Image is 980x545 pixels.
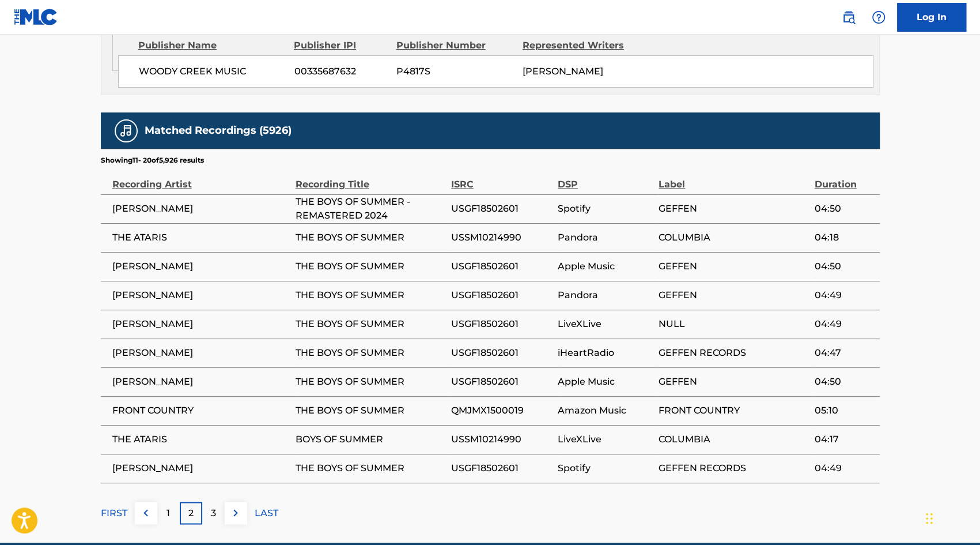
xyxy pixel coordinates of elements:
[815,346,874,360] span: 04:47
[659,231,808,245] span: COLUMBIA
[558,202,653,216] span: Spotify
[296,346,445,360] span: THE BOYS OF SUMMER
[558,260,653,273] span: Apple Music
[558,404,653,418] span: Amazon Music
[558,288,653,302] span: Pandora
[815,461,874,475] span: 04:49
[296,231,445,245] span: THE BOYS OF SUMMER
[815,260,874,273] span: 04:50
[837,6,860,29] a: Public Search
[101,506,127,520] p: FIRST
[112,346,290,360] span: [PERSON_NAME]
[167,506,170,520] p: 1
[558,317,653,331] span: LiveXLive
[296,433,445,446] span: BOYS OF SUMMER
[451,166,552,191] div: ISRC
[451,404,552,418] span: QMJMX1500019
[296,195,445,223] span: THE BOYS OF SUMMER - REMASTERED 2024
[296,461,445,475] span: THE BOYS OF SUMMER
[922,490,980,545] iframe: Chat Widget
[558,433,653,446] span: LiveXLive
[451,317,552,331] span: USGF18502601
[229,506,243,520] img: right
[926,501,933,536] div: Drag
[815,166,874,191] div: Duration
[815,433,874,446] span: 04:17
[296,317,445,331] span: THE BOYS OF SUMMER
[558,346,653,360] span: iHeartRadio
[523,39,640,52] div: Represented Writers
[296,404,445,418] span: THE BOYS OF SUMMER
[659,461,808,475] span: GEFFEN RECORDS
[112,260,290,273] span: [PERSON_NAME]
[211,506,216,520] p: 3
[659,317,808,331] span: NULL
[112,404,290,418] span: FRONT COUNTRY
[815,288,874,302] span: 04:49
[659,404,808,418] span: FRONT COUNTRY
[139,506,153,520] img: left
[451,375,552,389] span: USGF18502601
[451,346,552,360] span: USGF18502601
[112,166,290,191] div: Recording Artist
[112,461,290,475] span: [PERSON_NAME]
[659,375,808,389] span: GEFFEN
[101,155,204,166] p: Showing 11 - 20 of 5,926 results
[296,288,445,302] span: THE BOYS OF SUMMER
[451,231,552,245] span: USSM10214990
[842,10,856,24] img: search
[145,124,292,137] h5: Matched Recordings (5926)
[659,288,808,302] span: GEFFEN
[255,506,278,520] p: LAST
[294,39,388,52] div: Publisher IPI
[659,166,808,191] div: Label
[815,231,874,245] span: 04:18
[867,6,890,29] div: Help
[558,461,653,475] span: Spotify
[659,260,808,273] span: GEFFEN
[558,375,653,389] span: Apple Music
[396,39,514,52] div: Publisher Number
[296,375,445,389] span: THE BOYS OF SUMMER
[112,231,290,245] span: THE ATARIS
[872,10,886,24] img: help
[451,202,552,216] span: USGF18502601
[296,260,445,273] span: THE BOYS OF SUMMER
[112,288,290,302] span: [PERSON_NAME]
[815,375,874,389] span: 04:50
[294,65,388,78] span: 00335687632
[138,39,285,52] div: Publisher Name
[112,202,290,216] span: [PERSON_NAME]
[659,433,808,446] span: COLUMBIA
[558,231,653,245] span: Pandora
[815,404,874,418] span: 05:10
[112,317,290,331] span: [PERSON_NAME]
[188,506,194,520] p: 2
[815,317,874,331] span: 04:49
[451,260,552,273] span: USGF18502601
[659,202,808,216] span: GEFFEN
[451,461,552,475] span: USGF18502601
[112,433,290,446] span: THE ATARIS
[659,346,808,360] span: GEFFEN RECORDS
[112,375,290,389] span: [PERSON_NAME]
[451,433,552,446] span: USSM10214990
[396,65,514,78] span: P4817S
[14,9,58,25] img: MLC Logo
[815,202,874,216] span: 04:50
[558,166,653,191] div: DSP
[451,288,552,302] span: USGF18502601
[119,124,133,138] img: Matched Recordings
[139,65,286,78] span: WOODY CREEK MUSIC
[897,3,966,32] a: Log In
[296,166,445,191] div: Recording Title
[523,66,603,77] span: [PERSON_NAME]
